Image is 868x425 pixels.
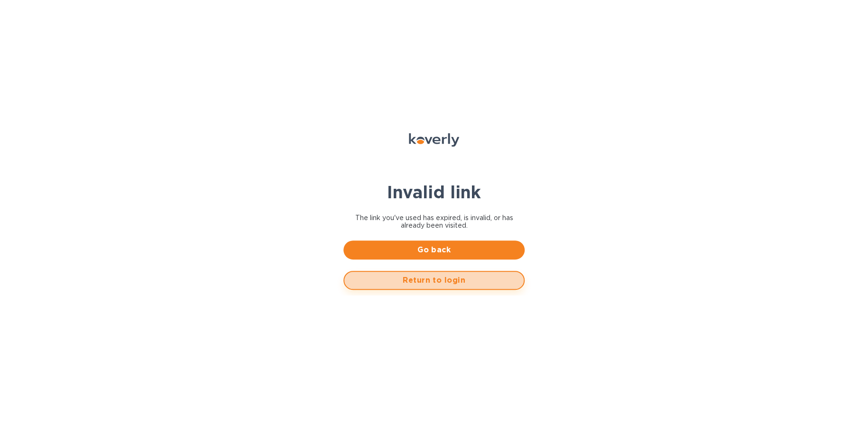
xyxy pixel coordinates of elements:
button: Go back [343,240,525,259]
span: Go back [351,244,517,256]
b: Invalid link [387,182,481,203]
span: The link you've used has expired, is invalid, or has already been visited. [343,214,525,229]
span: Return to login [352,275,516,286]
img: Koverly [409,133,459,147]
button: Return to login [343,271,525,290]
